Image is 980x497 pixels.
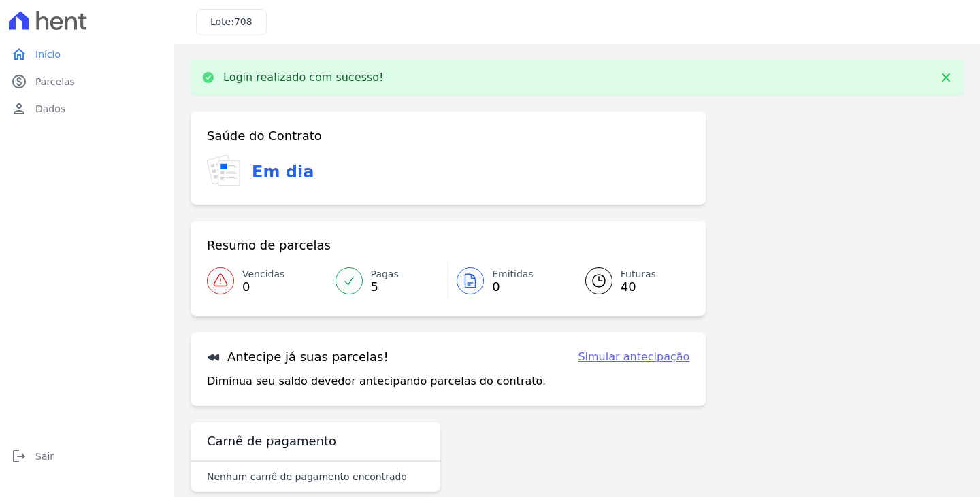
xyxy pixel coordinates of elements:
a: Pagas 5 [327,262,448,300]
span: Vencidas [242,267,284,281]
i: person [11,101,27,117]
a: Futuras 40 [569,262,690,300]
p: Nenhum carnê de pagamento encontrado [207,470,407,483]
a: Emitidas 0 [448,262,569,300]
h3: Carnê de pagamento [207,433,336,449]
i: home [11,46,27,63]
h3: Resumo de parcelas [207,237,331,254]
a: personDados [5,95,169,122]
a: homeInício [5,41,169,68]
h3: Antecipe já suas parcelas! [207,349,389,365]
span: 40 [621,281,656,292]
span: 708 [234,16,252,27]
span: Emitidas [492,267,534,281]
a: Simular antecipação [578,349,689,365]
i: logout [11,448,27,464]
h3: Saúde do Contrato [207,128,322,144]
p: Diminua seu saldo devedor antecipando parcelas do contrato. [207,373,546,390]
span: 0 [242,281,284,292]
span: Início [35,48,61,61]
span: 0 [492,281,534,292]
span: Pagas [371,267,399,281]
span: Sair [35,449,54,463]
span: Futuras [621,267,656,281]
span: 5 [371,281,399,292]
span: Dados [35,102,65,116]
i: paid [11,73,27,90]
span: Parcelas [35,75,75,88]
a: paidParcelas [5,68,169,95]
h3: Lote: [210,15,252,29]
a: logoutSair [5,443,169,470]
h3: Em dia [252,160,314,184]
a: Vencidas 0 [207,262,327,300]
p: Login realizado com sucesso! [223,71,384,84]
